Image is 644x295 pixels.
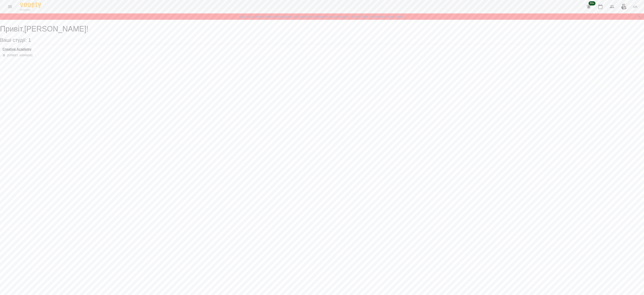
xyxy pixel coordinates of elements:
[633,4,637,9] span: UA
[631,3,639,10] button: UA
[3,47,32,51] a: Creative Academy
[7,54,32,57] p: [STREET_ADDRESS]
[621,4,627,10] img: c8bf1b7ea891a2671d46e73f1d62b853.jpg
[28,37,31,43] span: 1
[20,2,41,8] img: Voopty Logo
[636,14,642,20] button: Закрити сповіщення
[20,9,41,11] span: For Business
[5,2,15,12] button: Menu
[239,14,405,19] a: Будь ласка оновіть свої платіжні данні, щоб уникнути блокування вашого акаунту. Акаунт буде забло...
[589,1,596,5] span: 99+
